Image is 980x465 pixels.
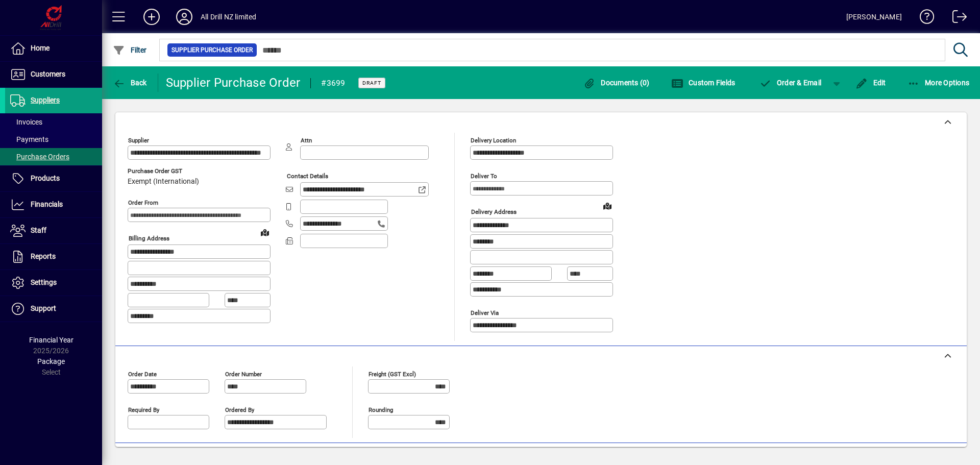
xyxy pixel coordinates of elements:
[128,137,149,144] mat-label: Supplier
[471,309,499,316] mat-label: Deliver via
[201,9,257,25] div: All Drill NZ limited
[754,74,826,92] button: Order & Email
[225,406,254,413] mat-label: Ordered by
[31,70,65,78] span: Customers
[135,8,168,26] button: Add
[855,79,886,87] span: Edit
[5,166,102,191] a: Products
[846,9,902,25] div: [PERSON_NAME]
[5,36,102,61] a: Home
[945,2,967,35] a: Logout
[5,192,102,217] a: Financials
[5,148,102,165] a: Purchase Orders
[10,153,69,161] span: Purchase Orders
[128,199,158,206] mat-label: Order from
[471,137,516,144] mat-label: Delivery Location
[5,270,102,296] a: Settings
[912,2,935,35] a: Knowledge Base
[321,75,345,91] div: #3699
[759,79,821,87] span: Order & Email
[583,79,650,87] span: Documents (0)
[166,75,301,91] div: Supplier Purchase Order
[669,74,738,92] button: Custom Fields
[113,79,147,87] span: Back
[31,44,50,52] span: Home
[671,79,736,87] span: Custom Fields
[110,74,150,92] button: Back
[599,198,616,214] a: View on map
[31,252,56,260] span: Reports
[128,168,199,175] span: Purchase Order GST
[128,178,199,186] span: Exempt (International)
[301,137,312,144] mat-label: Attn
[581,74,652,92] button: Documents (0)
[128,406,159,413] mat-label: Required by
[5,244,102,270] a: Reports
[37,357,65,365] span: Package
[110,41,150,59] button: Filter
[31,278,57,286] span: Settings
[128,370,157,377] mat-label: Order date
[168,8,201,26] button: Profile
[31,200,63,208] span: Financials
[257,224,273,240] a: View on map
[471,173,497,180] mat-label: Deliver To
[369,370,416,377] mat-label: Freight (GST excl)
[369,406,393,413] mat-label: Rounding
[5,218,102,243] a: Staff
[853,74,889,92] button: Edit
[5,62,102,87] a: Customers
[31,174,60,182] span: Products
[225,370,262,377] mat-label: Order number
[29,336,73,344] span: Financial Year
[171,45,253,55] span: Supplier Purchase Order
[31,226,46,234] span: Staff
[362,80,381,86] span: Draft
[31,304,56,312] span: Support
[113,46,147,54] span: Filter
[102,74,158,92] app-page-header-button: Back
[10,135,48,143] span: Payments
[5,296,102,322] a: Support
[5,113,102,131] a: Invoices
[908,79,970,87] span: More Options
[5,131,102,148] a: Payments
[905,74,972,92] button: More Options
[10,118,42,126] span: Invoices
[31,96,60,104] span: Suppliers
